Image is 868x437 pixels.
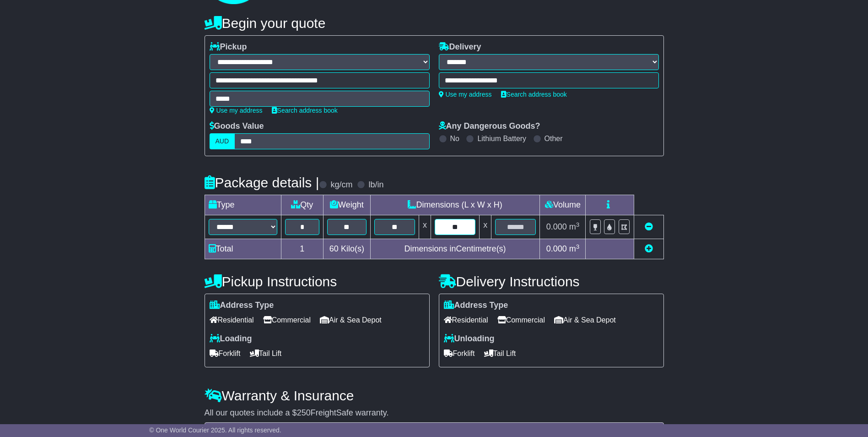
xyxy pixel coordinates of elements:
sup: 3 [576,243,580,250]
td: Dimensions (L x W x H) [370,195,540,215]
td: 1 [281,239,323,259]
a: Use my address [210,107,263,114]
h4: Warranty & Insurance [205,388,664,403]
span: Forklift [210,346,241,361]
label: Any Dangerous Goods? [439,121,540,131]
span: 60 [329,244,339,253]
span: Tail Lift [250,346,282,361]
span: 0.000 [546,244,567,253]
td: Kilo(s) [323,239,371,259]
a: Search address book [501,91,567,98]
span: Air & Sea Depot [320,313,382,327]
a: Search address book [272,107,338,114]
a: Remove this item [645,222,653,231]
span: m [569,244,580,253]
label: Other [545,134,563,143]
td: Total [205,239,281,259]
label: Goods Value [210,121,264,131]
td: Dimensions in Centimetre(s) [370,239,540,259]
a: Add new item [645,244,653,253]
label: Address Type [210,300,274,311]
label: Pickup [210,42,247,52]
td: Weight [323,195,371,215]
td: x [419,215,431,239]
span: Residential [210,313,254,327]
sup: 3 [576,221,580,228]
span: Residential [444,313,488,327]
span: Commercial [263,313,311,327]
span: Tail Lift [484,346,516,361]
span: m [569,222,580,231]
label: lb/in [368,180,383,190]
h4: Delivery Instructions [439,274,664,289]
h4: Package details | [205,175,319,190]
td: x [480,215,491,239]
label: Address Type [444,300,508,311]
h4: Pickup Instructions [205,274,430,289]
h4: Begin your quote [205,16,664,31]
span: © One World Courier 2025. All rights reserved. [149,426,281,434]
span: Commercial [497,313,545,327]
div: All our quotes include a $ FreightSafe warranty. [205,408,664,418]
td: Volume [540,195,586,215]
label: AUD [210,133,235,149]
a: Use my address [439,91,492,98]
label: Delivery [439,42,481,52]
span: Air & Sea Depot [554,313,616,327]
label: Lithium Battery [477,134,526,143]
td: Type [205,195,281,215]
span: 250 [297,408,311,417]
label: Unloading [444,334,495,344]
span: Forklift [444,346,475,361]
label: kg/cm [330,180,352,190]
label: No [450,134,459,143]
label: Loading [210,334,252,344]
td: Qty [281,195,323,215]
span: 0.000 [546,222,567,231]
